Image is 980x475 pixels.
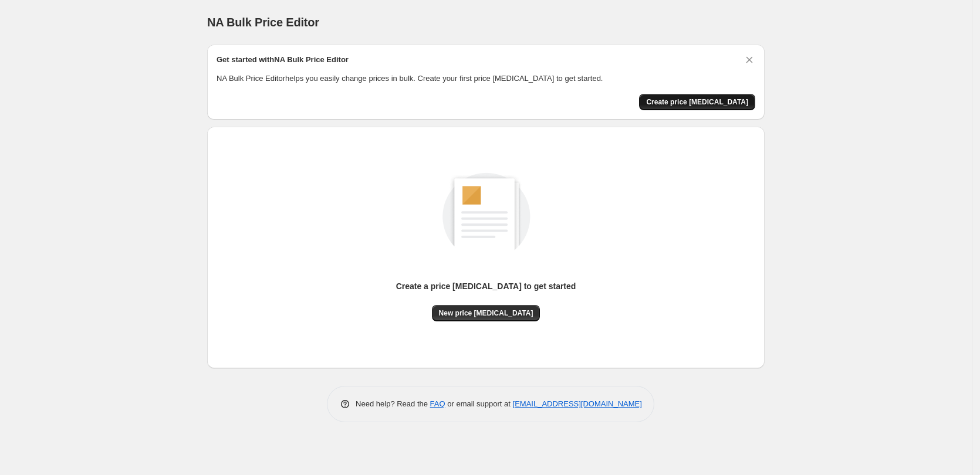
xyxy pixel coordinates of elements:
span: or email support at [445,399,513,408]
a: [EMAIL_ADDRESS][DOMAIN_NAME] [513,399,642,408]
span: Create price [MEDICAL_DATA] [646,97,748,107]
span: Need help? Read the [356,399,430,408]
span: New price [MEDICAL_DATA] [439,308,533,318]
button: Dismiss card [744,54,755,66]
button: New price [MEDICAL_DATA] [432,305,540,321]
a: FAQ [430,399,445,408]
p: Create a price [MEDICAL_DATA] to get started [396,280,576,292]
p: NA Bulk Price Editor helps you easily change prices in bulk. Create your first price [MEDICAL_DAT... [217,73,755,84]
h2: Get started with NA Bulk Price Editor [217,54,349,66]
button: Create price change job [639,94,755,110]
span: NA Bulk Price Editor [207,16,319,29]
